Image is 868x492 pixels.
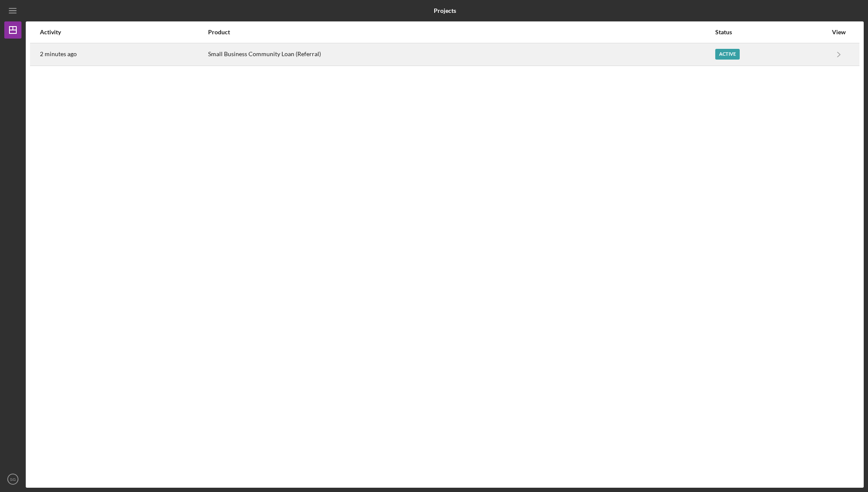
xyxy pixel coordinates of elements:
[434,7,456,14] b: Projects
[4,471,21,488] button: SG
[828,29,850,36] div: View
[715,49,740,60] div: Active
[10,477,16,482] text: SG
[40,29,207,36] div: Activity
[208,44,714,65] div: Small Business Community Loan (Referral)
[715,29,827,36] div: Status
[40,51,77,57] time: 2025-10-14 22:48
[208,29,714,36] div: Product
